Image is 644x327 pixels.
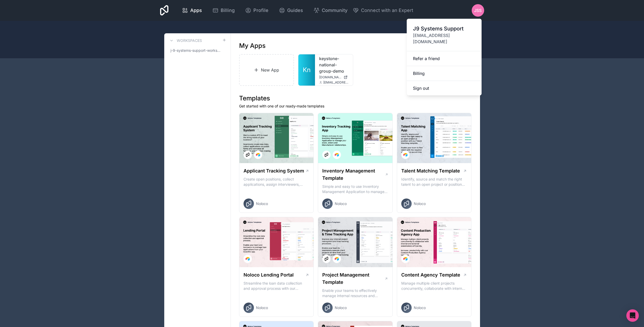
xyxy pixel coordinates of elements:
[208,5,239,16] a: Billing
[401,271,460,279] h1: Content Agency Template
[170,48,222,53] span: j-9-systems-support-workspace
[241,5,273,16] a: Profile
[407,51,482,66] a: Refer a friend
[407,66,482,81] a: Billing
[414,305,426,310] span: Noloco
[221,7,235,14] span: Billing
[190,7,202,14] span: Apps
[309,5,352,16] a: Community
[322,167,385,182] h1: Inventory Management Template
[361,7,413,14] span: Connect with an Expert
[319,75,349,79] a: [DOMAIN_NAME]
[401,281,467,291] p: Manage multiple client projects concurrently, collaborate with internal and external stakeholders...
[474,7,482,14] span: JSS
[403,153,408,157] img: Airtable Logo
[244,281,310,291] p: Streamline the loan data collection and approval process with our Lending Portal template.
[253,7,268,14] span: Profile
[246,257,250,261] img: Airtable Logo
[319,55,349,74] a: keystone-national-group-demo
[414,201,426,206] span: Noloco
[335,201,347,206] span: Noloco
[322,271,384,286] h1: Project Management Template
[335,153,339,157] img: Airtable Logo
[413,32,475,45] span: [EMAIL_ADDRESS][DOMAIN_NAME]
[335,305,347,310] span: Noloco
[177,38,202,43] h3: Workspaces
[322,184,388,194] p: Simple and easy to use Inventory Management Application to manage your stock, orders and Manufact...
[401,167,460,175] h1: Talent Matching Template
[287,7,303,14] span: Guides
[322,288,388,298] p: Enable your teams to effectively manage internal resources and execute client projects on time.
[239,54,294,86] a: New App
[353,7,413,14] button: Connect with an Expert
[256,305,268,310] span: Noloco
[322,7,347,14] span: Community
[413,25,475,32] span: J9 Systems Support
[244,167,304,175] h1: Applicant Tracking System
[239,42,266,50] h1: My Apps
[323,80,349,85] span: [EMAIL_ADDRESS][DOMAIN_NAME]
[335,257,339,261] img: Airtable Logo
[401,177,467,187] p: Identify, source and match the right talent to an open project or position with our Talent Matchi...
[239,104,472,109] p: Get started with one of our ready-made templates
[403,257,408,261] img: Airtable Logo
[244,177,310,187] p: Create open positions, collect applications, assign interviewers, centralise candidate feedback a...
[178,5,206,16] a: Apps
[298,54,315,86] a: Kn
[256,153,260,157] img: Airtable Logo
[319,75,341,79] span: [DOMAIN_NAME]
[168,46,226,55] a: j-9-systems-support-workspace
[244,271,294,279] h1: Noloco Lending Portal
[626,309,639,322] div: Open Intercom Messenger
[275,5,307,16] a: Guides
[407,81,482,95] button: Sign out
[239,94,472,102] h1: Templates
[303,66,311,74] span: Kn
[168,37,202,44] a: Workspaces
[256,201,268,206] span: Noloco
